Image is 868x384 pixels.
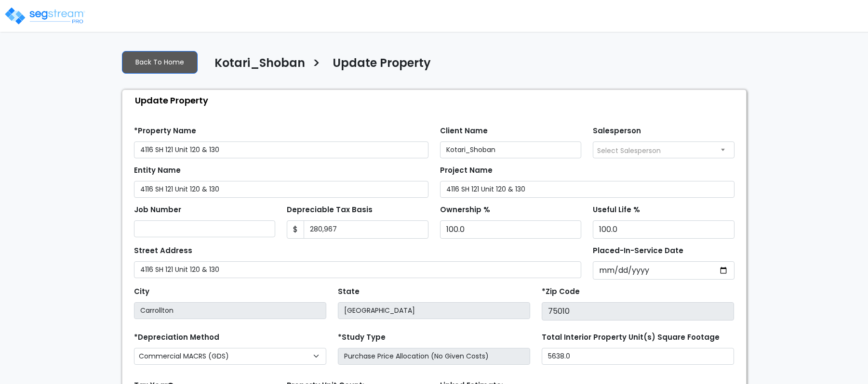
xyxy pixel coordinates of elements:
input: Property Name [134,141,428,158]
a: Update Property [325,56,431,77]
input: total square foot [542,348,734,365]
label: *Study Type [338,332,386,343]
h3: > [312,55,320,74]
label: Salesperson [593,126,641,137]
input: Street Address [134,261,582,278]
input: 0.00 [304,220,428,239]
h4: Kotari_Shoban [214,56,305,73]
input: Depreciation [593,220,734,239]
label: *Depreciation Method [134,332,219,343]
label: Total Interior Property Unit(s) Square Footage [542,332,720,343]
label: *Property Name [134,126,196,137]
div: Update Property [127,90,746,111]
label: Entity Name [134,165,181,176]
span: Select Salesperson [597,146,661,155]
input: Client Name [440,141,582,158]
label: Street Address [134,245,192,256]
label: Project Name [440,165,493,176]
label: Ownership % [440,205,490,216]
label: *Zip Code [542,286,580,297]
label: Job Number [134,205,181,216]
h4: Update Property [333,56,431,73]
label: State [338,286,360,297]
label: Depreciable Tax Basis [287,205,373,216]
span: $ [287,220,304,239]
a: Back To Home [122,51,198,74]
a: Kotari_Shoban [207,56,305,77]
input: Zip Code [542,302,734,320]
label: Placed-In-Service Date [593,245,683,256]
img: logo_pro_r.png [4,6,86,26]
label: City [134,286,149,297]
input: Ownership [440,220,582,239]
input: Project Name [440,181,734,198]
input: Entity Name [134,181,428,198]
label: Client Name [440,126,488,137]
label: Useful Life % [593,205,640,216]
